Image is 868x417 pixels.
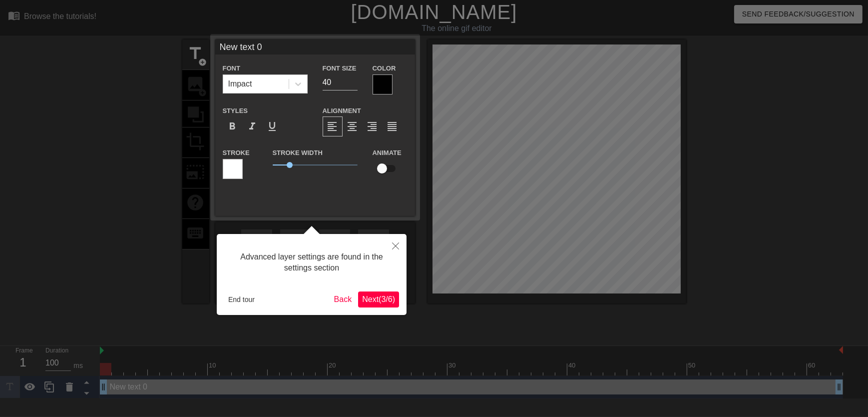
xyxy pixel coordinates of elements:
[362,295,395,303] span: Next ( 3 / 6 )
[330,291,356,307] button: Back
[224,292,259,307] button: End tour
[224,241,399,284] div: Advanced layer settings are found in the settings section
[358,291,399,307] button: Next
[385,234,407,257] button: Close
